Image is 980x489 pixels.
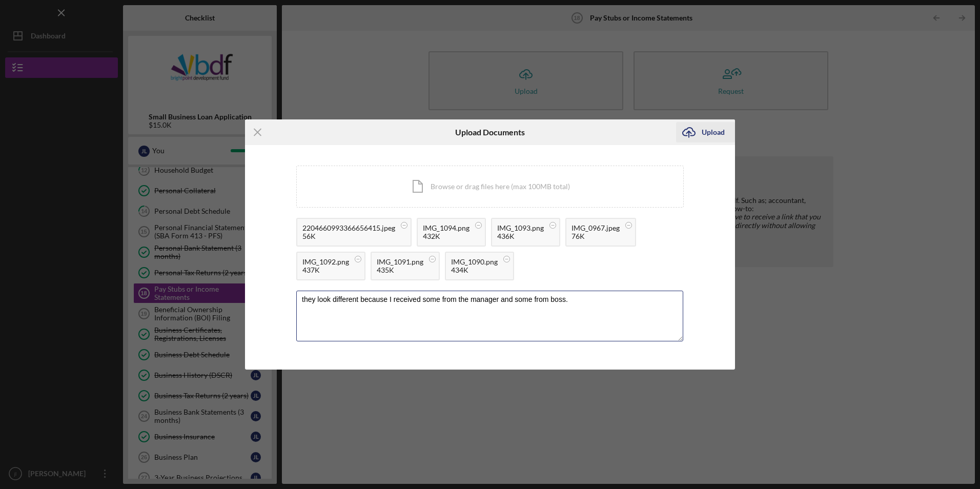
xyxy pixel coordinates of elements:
div: Upload [702,122,725,142]
h6: Upload Documents [455,128,525,137]
div: IMG_0967.jpeg [571,224,620,232]
div: 435K [377,266,423,274]
div: 76K [571,232,620,240]
div: 434K [451,266,498,274]
div: IMG_1093.png [497,224,544,232]
div: IMG_1092.png [302,258,349,266]
div: IMG_1094.png [423,224,469,232]
div: 436K [497,232,544,240]
div: 2204660993366656415.jpeg [302,224,395,232]
div: IMG_1090.png [451,258,498,266]
div: 56K [302,232,395,240]
button: Upload [676,122,735,142]
div: 437K [302,266,349,274]
div: 432K [423,232,469,240]
div: IMG_1091.png [377,258,423,266]
textarea: they look different because I received some from the manager and some from boss. [296,291,683,341]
